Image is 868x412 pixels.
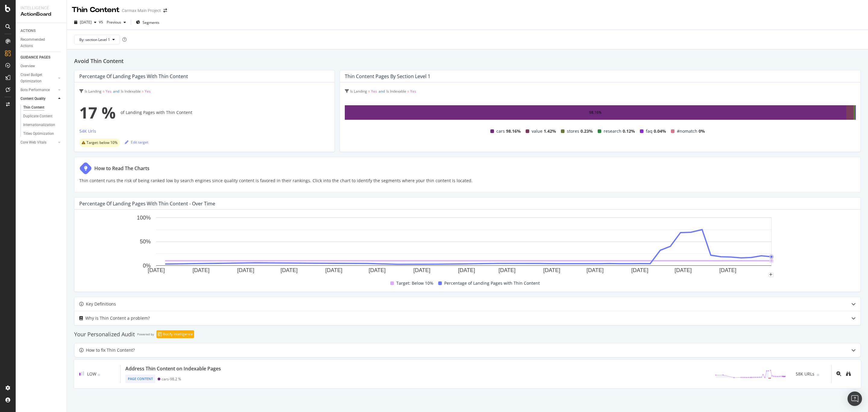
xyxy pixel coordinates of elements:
text: [DATE] [458,268,475,274]
text: [DATE] [675,268,692,274]
a: Core Web Vitals [20,139,56,146]
span: Percentage of Landing Pages with Thin Content [444,280,540,287]
span: By: section Level 1 [79,37,110,42]
a: Crawl Budget Optimization [20,72,56,84]
text: [DATE] [719,268,737,274]
p: Thin content runs the risk of being ranked low by search engines since quality content is favored... [79,177,473,184]
div: Recommended Actions [20,36,57,49]
text: [DATE] [587,268,604,274]
span: faq [646,128,653,135]
div: cars - 98.2 % [162,377,181,381]
span: Is Indexable [386,89,406,94]
button: 54K Urls [79,128,96,137]
div: Crawl Budget Optimization [20,72,52,84]
div: Open Intercom Messenger [848,391,862,406]
div: GUIDANCE PAGES [20,54,50,61]
div: Why is Thin Content a problem? [85,315,150,322]
div: Thin Content [72,5,119,15]
div: arrow-right-arrow-left [163,8,167,13]
div: Edit target [125,140,148,145]
div: Thin Content Pages by section Level 1 [345,73,430,79]
text: [DATE] [543,268,560,274]
span: vs [99,19,104,25]
text: [DATE] [369,268,386,274]
div: Key Definitions [86,300,116,308]
span: and [379,89,385,94]
h2: Avoid Thin Content [74,57,861,65]
div: Duplicate Content [23,113,52,119]
div: Titles Optimization [23,131,54,137]
div: of Landing Pages with Thin Content [79,100,330,125]
text: [DATE] [148,268,165,274]
div: How to fix Thin Content? [86,347,135,354]
div: 98.16% [589,109,602,116]
span: Is Landing [85,89,102,94]
a: Thin Content [23,104,62,111]
text: 50% [140,239,151,245]
div: magnifying-glass-plus [836,371,841,376]
div: Internationalization [23,122,55,128]
div: Content Quality [20,96,46,102]
span: 0.04% [654,128,666,135]
div: Carmax Main Project [122,8,161,14]
div: Intelligence [20,5,62,11]
div: Powered by [137,331,154,338]
a: binoculars [846,371,851,377]
div: ActionBoard [20,11,62,18]
span: = [368,89,370,94]
text: 100% [137,215,151,221]
div: Botify Intelligence [163,331,193,337]
span: 98.16% [506,128,521,135]
text: [DATE] [631,268,649,274]
a: Recommended Actions [20,36,62,49]
span: 58K URLs [796,370,814,378]
span: Is Indexable [121,89,141,94]
div: warning label [79,138,120,147]
text: [DATE] [237,268,254,274]
span: Segments [143,20,159,25]
a: Content Quality [20,96,56,102]
svg: A chart. [79,214,849,275]
div: Thin Content [23,104,44,111]
span: 0.23% [580,128,593,135]
text: [DATE] [193,268,210,274]
a: GUIDANCE PAGES [20,54,62,61]
img: Equal [817,374,819,376]
span: 17 % [79,100,116,125]
a: Bots Performance [20,87,56,93]
span: 0% [699,128,705,135]
a: Overview [20,63,62,69]
span: and [113,89,119,94]
div: plus [769,272,773,277]
text: [DATE] [413,268,430,274]
div: Address Thin Content on Indexable Pages [125,365,221,372]
span: = [142,89,144,94]
span: value [532,128,542,135]
text: [DATE] [498,268,516,274]
text: 0% [143,263,151,269]
span: #nomatch [677,128,697,135]
div: Percentage of Landing Pages with Thin Content [79,73,188,79]
span: Yes [105,89,112,94]
div: ACTIONS [20,28,36,34]
span: Yes [371,89,377,94]
div: 54K Urls [79,128,96,134]
span: 1.42% [544,128,556,135]
span: = [102,89,105,94]
div: Core Web Vitals [20,139,46,146]
button: Segments [134,17,162,27]
text: [DATE] [325,268,342,274]
span: Previous [104,20,121,25]
span: 0.12% [623,128,635,135]
a: Titles Optimization [23,131,62,137]
div: Your Personalized Audit [74,331,135,338]
span: stores [567,128,579,135]
span: research [604,128,621,135]
div: Overview [20,63,35,69]
span: Target: Below 10% [396,280,433,287]
span: Target: below 10% [86,141,118,144]
div: Bots Performance [20,87,50,93]
span: = [407,89,409,94]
